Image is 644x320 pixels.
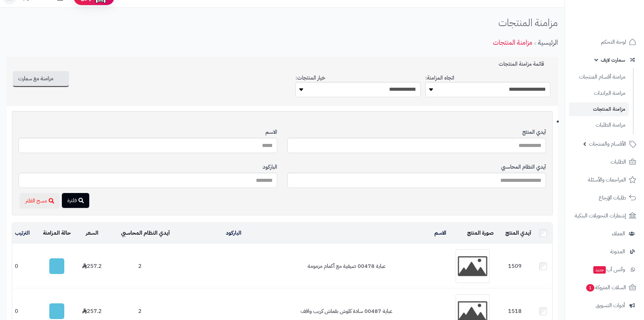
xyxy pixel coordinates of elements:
span: المدونة [610,247,625,256]
a: مزامنة أقسام المنتجات [569,70,629,84]
label: خيار المنتجات: [295,71,325,82]
a: الترتيب [15,229,30,237]
td: حالة المزامنة [37,223,77,243]
span: العملاء [612,229,625,238]
span: الأقسام والمنتجات [589,139,626,149]
td: 0 [12,244,37,289]
label: الاسم [265,128,277,136]
span: الطلبات [611,157,626,167]
a: لوحة التحكم [569,34,640,50]
button: فلترة [62,193,89,208]
a: الباركود [226,229,241,237]
td: 1509 [496,244,534,289]
img: عباية 00478 صيفية مع أكمام مزمومة [456,249,490,283]
span: وآتس آب [593,265,625,274]
span: أدوات التسويق [596,301,625,310]
a: وآتس آبجديد [569,261,640,278]
span: السلات المتروكة [586,283,626,292]
span: طلبات الإرجاع [599,193,626,202]
label: آيدي المنتج [522,128,546,136]
a: مزامنة الطلبات [569,118,629,132]
span: مزامنة مع سمارت [18,74,53,83]
td: 2 [107,244,172,289]
a: الرئيسية [538,37,558,47]
span: جديد [593,266,606,274]
a: الاسم [434,229,446,237]
label: الباركود [263,163,277,171]
span: إشعارات التحويلات البنكية [575,211,626,220]
label: اتجاه المزامنة: [425,71,454,82]
a: مزامنة المنتجات [569,102,629,116]
h1: مزامنة المنتجات [498,17,558,28]
td: صورة المنتج [449,223,496,243]
td: عباية 00478 صيفية مع أكمام مزمومة [244,244,449,289]
a: المدونة [569,243,640,260]
a: طلبات الإرجاع [569,190,640,206]
td: 257.2 [77,244,107,289]
a: الطلبات [569,154,640,170]
span: 1 [586,284,595,292]
td: السعر [77,223,107,243]
td: آيدي النظام المحاسبي [107,223,172,243]
span: سمارت لايف [601,55,625,65]
a: المراجعات والأسئلة [569,172,640,188]
a: إشعارات التحويلات البنكية [569,208,640,224]
button: مزامنة مع سمارت [13,71,69,87]
a: العملاء [569,226,640,242]
a: مزامنة المنتجات [493,37,532,47]
td: آيدي المنتج [496,223,534,243]
label: آيدي النظام المحاسبي [501,163,546,171]
h3: قائمة مزامنة المنتجات [499,61,553,67]
a: السلات المتروكة1 [569,279,640,296]
a: أدوات التسويق [569,297,640,314]
span: لوحة التحكم [601,37,626,47]
img: logo-2.png [598,5,638,19]
span: المراجعات والأسئلة [588,175,626,185]
button: مسح الفلتر [20,193,60,209]
a: مزامنة البراندات [569,86,629,101]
